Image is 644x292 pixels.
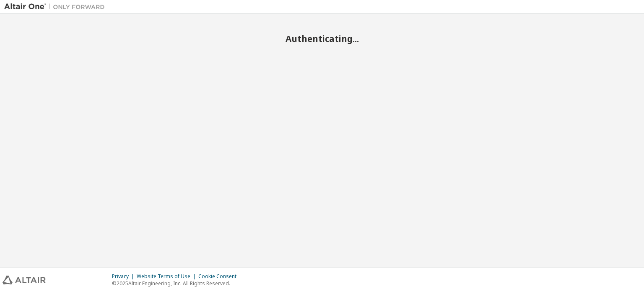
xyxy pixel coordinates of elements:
div: Website Terms of Use [137,273,198,280]
img: Altair One [4,3,109,11]
div: Privacy [112,273,137,280]
img: altair_logo.svg [3,276,46,284]
h2: Authenticating... [4,33,640,44]
p: © 2025 Altair Engineering, Inc. All Rights Reserved. [112,280,241,287]
div: Cookie Consent [198,273,241,280]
